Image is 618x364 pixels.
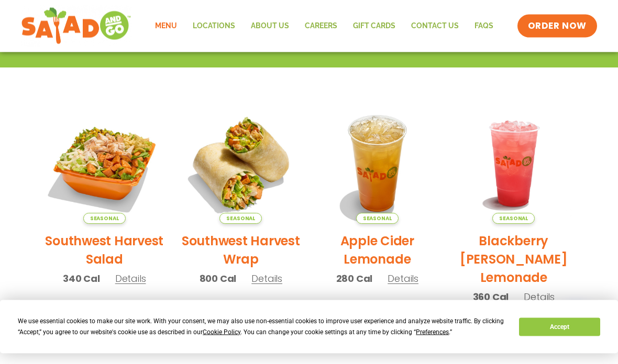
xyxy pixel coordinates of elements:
[517,15,597,38] a: ORDER NOW
[147,14,501,38] nav: Menu
[524,291,555,304] span: Details
[356,213,399,224] span: Seasonal
[473,290,509,304] span: 360 Cal
[115,272,146,286] span: Details
[219,213,262,224] span: Seasonal
[200,272,237,286] span: 800 Cal
[403,14,467,38] a: Contact Us
[147,14,185,38] a: Menu
[454,104,575,224] img: Product photo for Blackberry Bramble Lemonade
[345,14,403,38] a: GIFT CARDS
[21,5,131,47] img: new-SAG-logo-768×292
[185,14,243,38] a: Locations
[336,272,373,286] span: 280 Cal
[297,14,345,38] a: Careers
[317,232,438,269] h2: Apple Cider Lemonade
[388,272,418,286] span: Details
[44,232,165,269] h2: Southwest Harvest Salad
[454,232,575,287] h2: Blackberry [PERSON_NAME] Lemonade
[63,272,100,286] span: 340 Cal
[203,328,240,336] span: Cookie Policy
[528,20,587,32] span: ORDER NOW
[492,213,535,224] span: Seasonal
[243,14,297,38] a: About Us
[467,14,501,38] a: FAQs
[181,104,302,224] img: Product photo for Southwest Harvest Wrap
[317,104,438,224] img: Product photo for Apple Cider Lemonade
[519,318,600,336] button: Accept
[251,272,282,286] span: Details
[416,328,449,336] span: Preferences
[18,316,506,338] div: We use essential cookies to make our site work. With your consent, we may also use non-essential ...
[181,232,302,269] h2: Southwest Harvest Wrap
[83,213,126,224] span: Seasonal
[44,104,165,224] img: Product photo for Southwest Harvest Salad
